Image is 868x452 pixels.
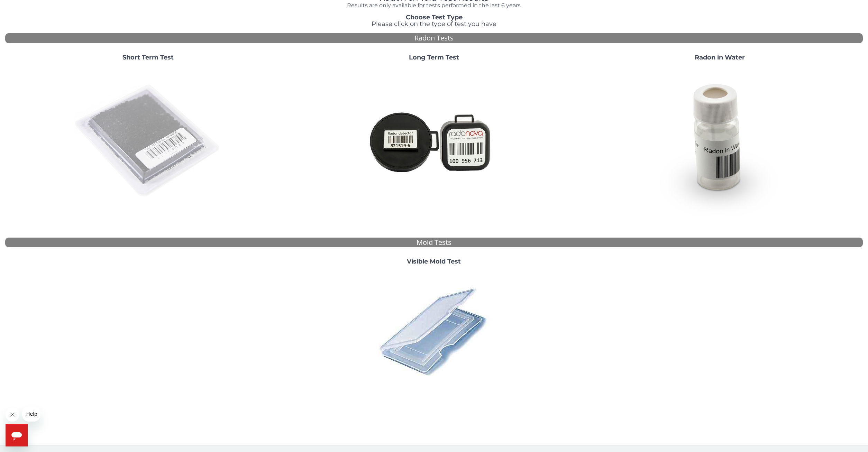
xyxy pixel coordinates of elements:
iframe: Message from company [22,406,40,422]
strong: Radon in Water [695,54,745,61]
img: PI42764010.jpg [373,271,494,392]
strong: Long Term Test [409,54,459,61]
strong: Short Term Test [122,54,174,61]
div: Mold Tests [5,238,863,248]
h4: Results are only available for tests performed in the last 6 years [263,2,606,9]
iframe: Close message [6,408,19,422]
div: Radon Tests [5,33,863,43]
span: Please click on the type of test you have [372,20,496,28]
iframe: Button to launch messaging window [6,424,28,446]
strong: Choose Test Type [406,13,463,21]
strong: Visible Mold Test [407,258,461,265]
img: RadoninWater.jpg [646,67,794,215]
img: Radtrak2vsRadtrak3.jpg [359,67,508,215]
img: ShortTerm.jpg [74,67,222,215]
